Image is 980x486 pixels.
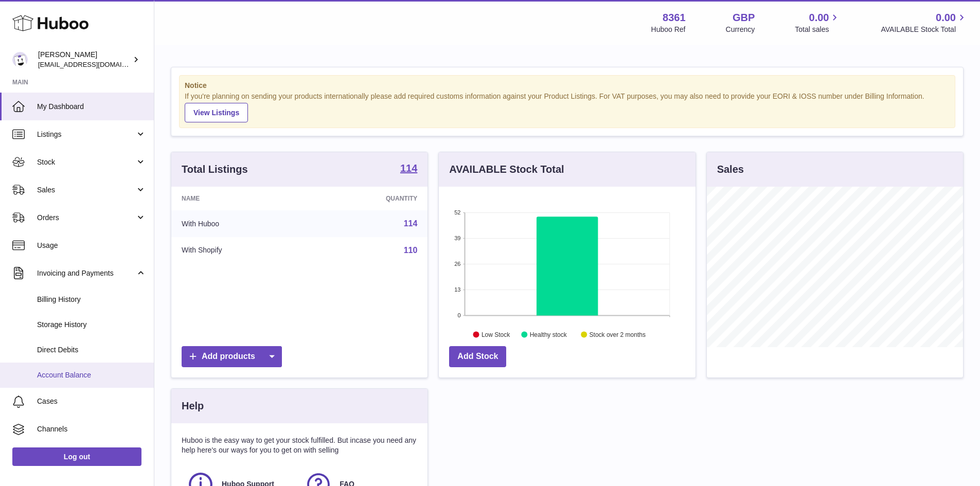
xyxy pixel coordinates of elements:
[400,163,417,173] strong: 114
[182,346,282,367] a: Add products
[455,261,461,267] text: 26
[185,103,248,122] a: View Listings
[881,11,968,34] a: 0.00 AVAILABLE Stock Total
[404,219,418,228] a: 114
[37,320,146,330] span: Storage History
[310,187,428,210] th: Quantity
[37,241,146,250] span: Usage
[458,312,461,318] text: 0
[37,345,146,355] span: Direct Debits
[717,163,744,176] h3: Sales
[12,447,141,466] a: Log out
[809,11,829,25] span: 0.00
[400,163,417,175] a: 114
[651,25,686,34] div: Huboo Ref
[482,331,510,338] text: Low Stock
[182,399,204,413] h3: Help
[185,81,950,91] strong: Notice
[795,11,841,34] a: 0.00 Total sales
[37,397,146,406] span: Cases
[726,25,755,34] div: Currency
[37,157,135,167] span: Stock
[733,11,755,25] strong: GBP
[37,185,135,195] span: Sales
[171,237,310,264] td: With Shopify
[12,52,28,67] img: internalAdmin-8361@internal.huboo.com
[37,424,146,434] span: Channels
[455,235,461,241] text: 39
[38,60,151,68] span: [EMAIL_ADDRESS][DOMAIN_NAME]
[37,295,146,304] span: Billing History
[37,268,135,278] span: Invoicing and Payments
[663,11,686,25] strong: 8361
[37,370,146,380] span: Account Balance
[171,210,310,237] td: With Huboo
[404,246,418,255] a: 110
[936,11,956,25] span: 0.00
[455,286,461,293] text: 13
[171,187,310,210] th: Name
[590,331,646,338] text: Stock over 2 months
[182,436,417,455] p: Huboo is the easy way to get your stock fulfilled. But incase you need any help here's our ways f...
[37,130,135,139] span: Listings
[795,25,841,34] span: Total sales
[37,213,135,223] span: Orders
[881,25,968,34] span: AVAILABLE Stock Total
[530,331,567,338] text: Healthy stock
[185,92,950,122] div: If you're planning on sending your products internationally please add required customs informati...
[449,346,506,367] a: Add Stock
[455,209,461,215] text: 52
[182,163,248,176] h3: Total Listings
[37,102,146,112] span: My Dashboard
[38,50,131,69] div: [PERSON_NAME]
[449,163,564,176] h3: AVAILABLE Stock Total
